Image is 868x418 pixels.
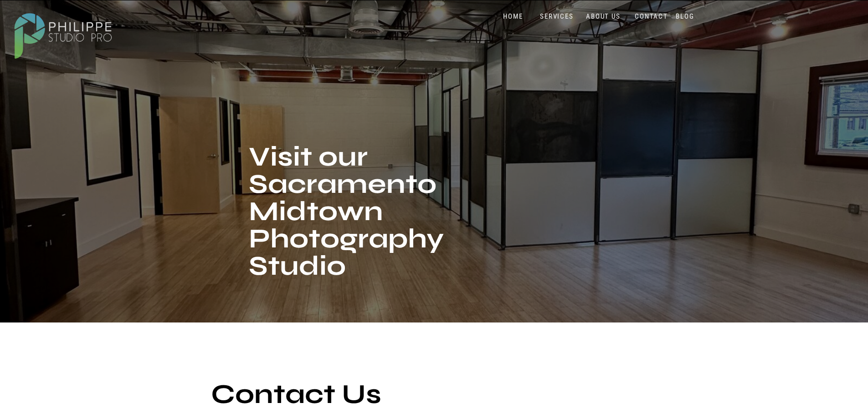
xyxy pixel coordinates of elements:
a: HOME [494,12,533,21]
a: ABOUT US [584,12,623,21]
h2: Contact Us [211,381,471,413]
a: BLOG [674,12,697,21]
h1: Visit our Sacramento Midtown Photography Studio [249,143,451,293]
a: SERVICES [538,12,576,21]
a: CONTACT [633,12,670,21]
